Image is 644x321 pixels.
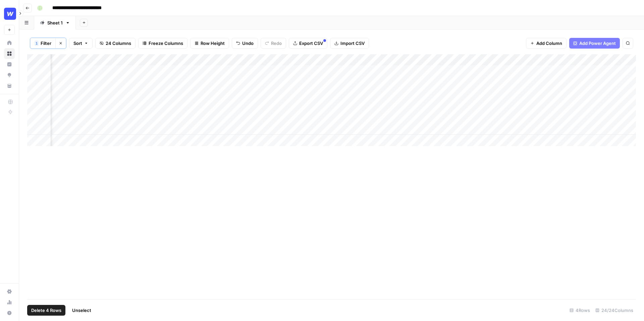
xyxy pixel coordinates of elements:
button: Freeze Columns [138,38,187,49]
a: Sheet 1 [34,16,76,29]
button: Import CSV [330,38,369,49]
span: Add Power Agent [579,40,616,47]
button: Add Column [526,38,567,49]
a: Usage [4,297,15,308]
span: Undo [242,40,254,47]
div: 1 [35,41,39,46]
span: Redo [271,40,282,47]
span: Add Column [536,40,562,47]
button: Delete 4 Rows [27,305,65,316]
div: 24/24 Columns [593,305,636,316]
button: 1Filter [30,38,55,49]
span: Export CSV [299,40,323,47]
button: Redo [261,38,286,49]
a: Your Data [4,80,15,91]
a: Home [4,38,15,48]
span: Import CSV [340,40,365,47]
a: Insights [4,59,15,70]
span: Delete 4 Rows [31,307,61,314]
span: 1 [36,41,38,46]
button: Sort [69,38,93,49]
button: 24 Columns [95,38,136,49]
span: Freeze Columns [149,40,183,47]
div: Sheet 1 [47,19,63,26]
button: Workspace: Webflow [4,5,15,22]
a: Browse [4,48,15,59]
a: Settings [4,286,15,297]
span: Filter [41,40,51,47]
span: 24 Columns [106,40,131,47]
a: Opportunities [4,70,15,80]
img: Webflow Logo [4,8,16,20]
button: Unselect [68,305,95,316]
button: Row Height [190,38,229,49]
button: Add Power Agent [569,38,620,49]
span: Sort [73,40,82,47]
button: Undo [232,38,258,49]
span: Row Height [201,40,225,47]
button: Export CSV [289,38,327,49]
span: Unselect [72,307,91,314]
div: 4 Rows [567,305,593,316]
button: Help + Support [4,308,15,318]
